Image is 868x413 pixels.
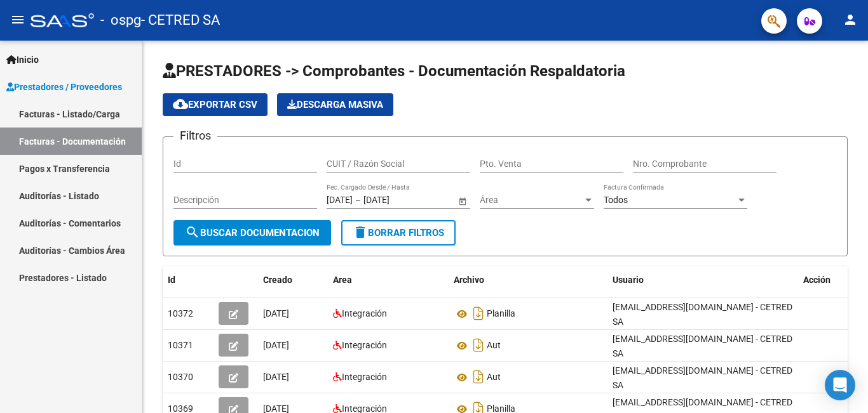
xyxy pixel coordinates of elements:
datatable-header-cell: Archivo [449,266,607,294]
div: Open Intercom Messenger [825,370,855,400]
span: 10371 [168,340,193,350]
span: Planilla [487,309,515,319]
button: Descarga Masiva [277,93,393,116]
span: - CETRED SA [141,6,220,34]
i: Descargar documento [470,335,487,355]
span: [EMAIL_ADDRESS][DOMAIN_NAME] - CETRED SA [613,302,792,327]
button: Buscar Documentacion [173,220,331,246]
span: [DATE] [263,308,289,318]
span: 10372 [168,308,193,318]
span: Descarga Masiva [287,99,383,110]
app-download-masive: Descarga masiva de comprobantes (adjuntos) [277,93,393,116]
i: Descargar documento [470,367,487,387]
span: Creado [263,275,292,285]
span: Integración [342,372,387,382]
span: Acción [803,275,831,285]
span: Integración [342,308,387,318]
mat-icon: menu [10,12,25,27]
i: Descargar documento [470,303,487,324]
span: PRESTADORES -> Comprobantes - Documentación Respaldatoria [163,62,625,80]
mat-icon: search [185,225,200,240]
span: [EMAIL_ADDRESS][DOMAIN_NAME] - CETRED SA [613,334,792,358]
span: Prestadores / Proveedores [6,80,122,94]
h3: Filtros [173,127,217,145]
span: – [355,195,361,206]
span: Integración [342,340,387,350]
datatable-header-cell: Acción [798,266,862,294]
span: [EMAIL_ADDRESS][DOMAIN_NAME] - CETRED SA [613,365,792,390]
span: Id [168,275,175,285]
span: 10370 [168,372,193,382]
span: Borrar Filtros [353,227,444,239]
span: Archivo [454,275,484,285]
button: Exportar CSV [163,93,268,116]
span: Área [480,195,583,206]
datatable-header-cell: Usuario [607,266,798,294]
mat-icon: person [843,12,858,27]
button: Borrar Filtros [341,220,456,246]
datatable-header-cell: Creado [258,266,328,294]
span: Area [333,275,352,285]
span: Exportar CSV [173,99,257,110]
span: [DATE] [263,372,289,382]
input: Fecha inicio [327,195,353,206]
span: Aut [487,341,501,351]
span: - ospg [100,6,141,34]
span: Inicio [6,53,39,67]
mat-icon: delete [353,225,368,240]
datatable-header-cell: Area [328,266,449,294]
span: Usuario [613,275,644,285]
button: Open calendar [456,194,469,207]
mat-icon: cloud_download [173,96,188,112]
datatable-header-cell: Id [163,266,214,294]
span: Aut [487,372,501,383]
input: Fecha fin [363,195,426,206]
span: Todos [604,195,628,205]
span: [DATE] [263,340,289,350]
span: Buscar Documentacion [185,227,320,239]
